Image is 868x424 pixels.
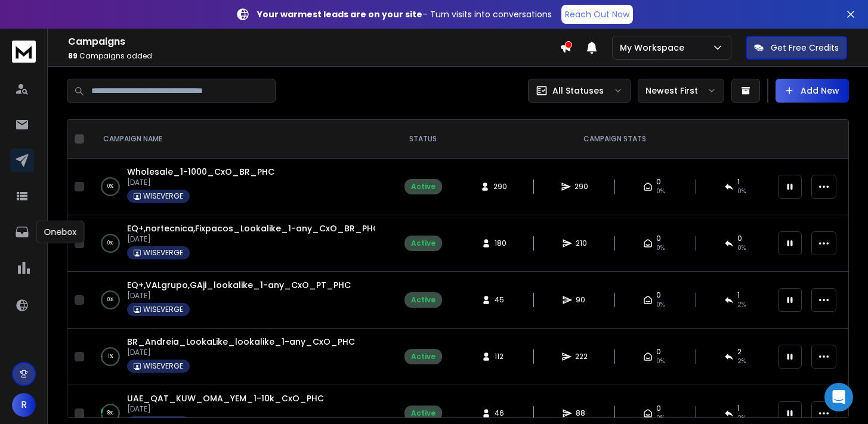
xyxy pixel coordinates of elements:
p: [DATE] [127,234,375,244]
p: Campaigns added [68,51,560,61]
span: 0% [656,357,665,366]
span: 0 [656,347,661,357]
td: 0%Wholesale_1-1000_CxO_BR_PHC[DATE]WISEVERGE [89,159,387,215]
td: 1%BR_Andreia_LookaLike_lookalike_1-any_CxO_PHC[DATE]WISEVERGE [89,329,387,385]
p: – Turn visits into conversations [257,8,552,20]
a: EQ+,nortecnica,Fixpacos_Lookalike_1-any_CxO_BR_PHC [127,222,379,234]
p: WISEVERGE [143,361,183,371]
span: 210 [576,239,588,248]
span: 2 [737,347,742,357]
span: 0 % [737,187,746,196]
span: 222 [575,352,588,361]
p: 0 % [107,294,113,306]
span: 2 % [737,413,746,423]
div: Active [411,182,435,191]
img: logo [12,41,36,63]
p: Get Free Credits [771,42,839,54]
button: Newest First [638,79,724,103]
p: Reach Out Now [565,8,629,20]
div: Active [411,295,435,305]
span: 2 % [737,357,746,366]
a: Reach Out Now [561,5,633,24]
span: 88 [576,408,588,418]
p: 8 % [107,407,113,419]
button: R [12,393,36,417]
span: 0% [656,413,665,423]
a: BR_Andreia_LookaLike_lookalike_1-any_CxO_PHC [127,336,355,348]
span: 89 [68,51,78,61]
p: 1 % [108,351,113,363]
div: Active [411,239,435,248]
span: 0% [656,187,665,196]
span: 1 [737,177,740,187]
div: Active [411,352,435,361]
p: [DATE] [127,291,351,301]
a: EQ+,VALgrupo,GAji_lookalike_1-any_CxO_PT_PHC [127,279,351,291]
h1: Campaigns [68,35,560,49]
div: Onebox [36,221,85,243]
span: 90 [576,295,588,305]
p: WISEVERGE [143,191,183,201]
p: 0 % [107,237,113,249]
span: 0 [656,234,661,243]
p: My Workspace [620,42,689,54]
p: [DATE] [127,348,355,357]
p: WISEVERGE [143,248,183,258]
td: 0%EQ+,nortecnica,Fixpacos_Lookalike_1-any_CxO_BR_PHC[DATE]WISEVERGE [89,215,387,272]
span: 0% [656,300,665,310]
p: 0 % [107,181,113,193]
span: 0 [656,404,661,413]
span: 180 [495,239,506,248]
button: Add New [776,79,849,103]
span: 0% [656,243,665,253]
a: Wholesale_1-1000_CxO_BR_PHC [127,166,274,178]
span: 2 % [737,300,746,310]
span: 0 [656,290,661,300]
span: 0 [737,234,742,243]
th: CAMPAIGN NAME [89,120,387,159]
span: 1 [737,404,740,413]
span: 45 [495,295,506,305]
p: All Statuses [552,85,604,97]
th: STATUS [387,120,459,159]
span: 290 [493,182,507,191]
div: Active [411,408,435,418]
span: 290 [574,182,588,191]
span: 112 [495,352,506,361]
a: UAE_QAT_KUW_OMA_YEM_1-10k_CxO_PHC [127,392,324,404]
td: 0%EQ+,VALgrupo,GAji_lookalike_1-any_CxO_PT_PHC[DATE]WISEVERGE [89,272,387,329]
strong: Your warmest leads are on your site [257,8,422,20]
div: Open Intercom Messenger [824,383,853,411]
p: [DATE] [127,178,274,187]
span: 1 [737,290,740,300]
p: WISEVERGE [143,305,183,314]
span: 0 % [737,243,746,253]
span: 0 [656,177,661,187]
th: CAMPAIGN STATS [459,120,771,159]
span: 46 [495,408,506,418]
button: Get Free Credits [746,36,847,60]
p: [DATE] [127,404,324,414]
